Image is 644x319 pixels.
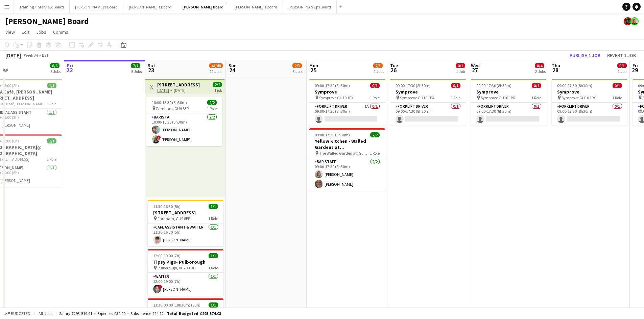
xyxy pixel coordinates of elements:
[209,253,218,258] span: 1/1
[535,63,544,68] span: 0/4
[157,88,200,93] div: → [DATE]
[567,51,603,60] button: Publish 1 job
[47,138,56,143] span: 1/1
[153,253,181,258] span: 12:00-19:00 (7h)
[374,69,384,74] div: 2 Jobs
[53,29,68,35] span: Comms
[158,216,190,221] span: Farnham, GU9 8EP
[214,87,222,93] div: 1 job
[309,79,385,126] app-job-card: 09:00-17:30 (8h30m)0/1Symprove Symprove GU10 1PX1 RoleForklift Driver1A0/109:00-17:30 (8h30m)
[370,132,380,137] span: 2/2
[309,89,385,95] h3: Symprove
[19,28,32,36] a: Edit
[476,83,511,88] span: 09:00-17:30 (8h30m)
[308,66,318,74] span: 25
[22,53,39,58] span: Week 34
[390,103,466,126] app-card-role: Forklift Driver0/109:00-17:30 (8h30m)
[456,63,465,68] span: 0/1
[389,66,398,74] span: 26
[617,63,627,68] span: 0/1
[66,66,73,74] span: 22
[319,151,370,156] span: The Walled Garden at [GEOGRAPHIC_DATA]
[209,63,223,68] span: 45/48
[50,63,59,68] span: 6/6
[309,158,385,191] app-card-role: BAR STAFF2/209:00-17:30 (8h30m)[PERSON_NAME][PERSON_NAME]
[146,97,222,146] div: 10:00-15:30 (5h30m)2/2 Farnham, GU9 8EP1 RoleBarista2/210:00-15:30 (5h30m)[PERSON_NAME]![PERSON_N...
[315,83,350,88] span: 09:00-17:30 (8h30m)
[131,69,142,74] div: 5 Jobs
[283,0,337,14] button: [PERSON_NAME]'s Board
[50,28,71,36] a: Comms
[148,200,223,246] app-job-card: 11:30-16:30 (5h)1/1[STREET_ADDRESS] Farnham, GU9 8EP1 RoleCAFE ASSISTANT & WAITER1/111:30-16:30 (...
[207,100,217,105] span: 2/2
[50,69,61,74] div: 5 Jobs
[213,82,222,87] span: 2/2
[42,53,49,58] div: BST
[552,103,627,126] app-card-role: Forklift Driver0/109:00-17:30 (8h30m)
[293,69,303,74] div: 3 Jobs
[209,302,218,308] span: 1/1
[158,265,196,270] span: Pulborough, RH20 1DD
[456,69,465,74] div: 1 Job
[612,95,622,100] span: 1 Role
[208,216,218,221] span: 1 Role
[47,83,56,88] span: 1/1
[5,16,89,26] h1: [PERSON_NAME] Board
[552,89,627,95] h3: Symprove
[470,66,480,74] span: 27
[11,311,30,316] span: Budgeted
[481,95,515,100] span: Symprove GU10 1PX
[148,259,223,265] h3: Tipsy Pigs- Pulborough
[59,311,221,316] div: Salary £293 519.91 + Expenses £30.00 + Subsistence £24.12 =
[228,66,237,74] span: 24
[309,128,385,191] div: 09:00-17:30 (8h30m)2/2Yellow Kitchen - Walled Gardens at [GEOGRAPHIC_DATA] The Walled Garden at [...
[373,63,383,68] span: 2/3
[229,62,237,69] span: Sun
[123,0,177,14] button: [PERSON_NAME]'s Board
[370,151,380,156] span: 1 Role
[604,51,639,60] button: Revert 1 job
[33,28,49,36] a: Jobs
[624,17,632,25] app-user-avatar: Dean Manyonga
[146,113,222,146] app-card-role: Barista2/210:00-15:30 (5h30m)[PERSON_NAME]![PERSON_NAME]
[451,83,460,88] span: 0/1
[552,79,627,126] app-job-card: 09:00-17:30 (8h30m)0/1Symprove Symprove GU10 1PX1 RoleForklift Driver0/109:00-17:30 (8h30m)
[37,311,53,316] span: All jobs
[551,66,560,74] span: 28
[309,138,385,150] h3: Yellow Kitchen - Walled Gardens at [GEOGRAPHIC_DATA]
[531,95,541,100] span: 1 Role
[36,29,46,35] span: Jobs
[292,63,302,68] span: 2/3
[613,83,622,88] span: 0/1
[618,69,626,74] div: 1 Job
[177,0,229,14] button: [PERSON_NAME] Board
[319,95,353,100] span: Symprove GU10 1PX
[209,204,218,209] span: 1/1
[471,79,547,126] div: 09:00-17:30 (8h30m)0/1Symprove Symprove GU10 1PX1 RoleForklift Driver0/109:00-17:30 (8h30m)
[5,29,15,35] span: View
[390,79,466,126] div: 09:00-17:30 (8h30m)0/1Symprove Symprove GU10 1PX1 RoleForklift Driver0/109:00-17:30 (8h30m)
[309,103,385,126] app-card-role: Forklift Driver1A0/109:00-17:30 (8h30m)
[396,83,431,88] span: 09:00-17:30 (8h30m)
[67,62,73,69] span: Fri
[70,0,123,14] button: [PERSON_NAME]'s Board
[22,29,29,35] span: Edit
[471,62,480,69] span: Wed
[157,82,200,88] h3: [STREET_ADDRESS]
[47,157,56,162] span: 1 Role
[562,95,596,100] span: Symprove GU10 1PX
[148,249,223,296] div: 12:00-19:00 (7h)1/1Tipsy Pigs- Pulborough Pulborough, RH20 1DD1 RoleWaiter1/112:00-19:00 (7h)![PE...
[390,89,466,95] h3: Symprove
[208,265,218,270] span: 1 Role
[210,69,222,74] div: 11 Jobs
[630,17,639,25] app-user-avatar: Nikoleta Gehfeld
[158,285,162,289] span: !
[400,95,434,100] span: Symprove GU10 1PX
[3,28,18,36] a: View
[152,100,187,105] span: 10:00-15:30 (5h30m)
[153,204,181,209] span: 11:30-16:30 (5h)
[148,62,155,69] span: Sat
